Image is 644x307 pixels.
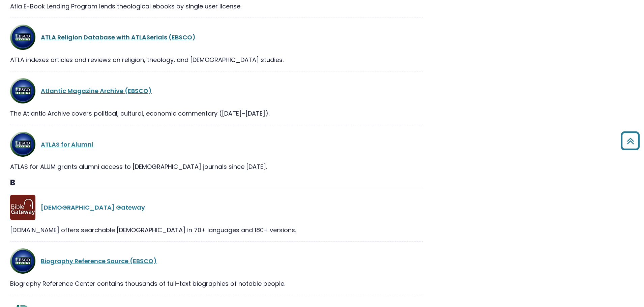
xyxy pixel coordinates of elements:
a: Biography Reference Source (EBSCO) [41,257,157,265]
div: Atla E-Book Lending Program lends theological ebooks by single user license. [10,2,423,11]
a: [DEMOGRAPHIC_DATA] Gateway [41,203,145,212]
a: ATLA Religion Database with ATLASerials (EBSCO) [41,33,196,41]
div: ATLA indexes articles and reviews on religion, theology, and [DEMOGRAPHIC_DATA] studies. [10,55,423,64]
h3: B [10,178,423,188]
a: Back to Top [618,134,642,147]
a: ATLAS for Alumni [41,140,93,149]
a: Atlantic Magazine Archive (EBSCO) [41,87,152,95]
div: [DOMAIN_NAME] offers searchable [DEMOGRAPHIC_DATA] in 70+ languages and 180+ versions. [10,225,423,235]
div: ATLAS for ALUM grants alumni access to [DEMOGRAPHIC_DATA] journals since [DATE]. [10,162,423,171]
div: Biography Reference Center contains thousands of full-text biographies of notable people. [10,279,423,288]
img: ATLA Religion Database [10,132,35,157]
div: The Atlantic Archive covers political, cultural, economic commentary ([DATE]–[DATE]). [10,109,423,118]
